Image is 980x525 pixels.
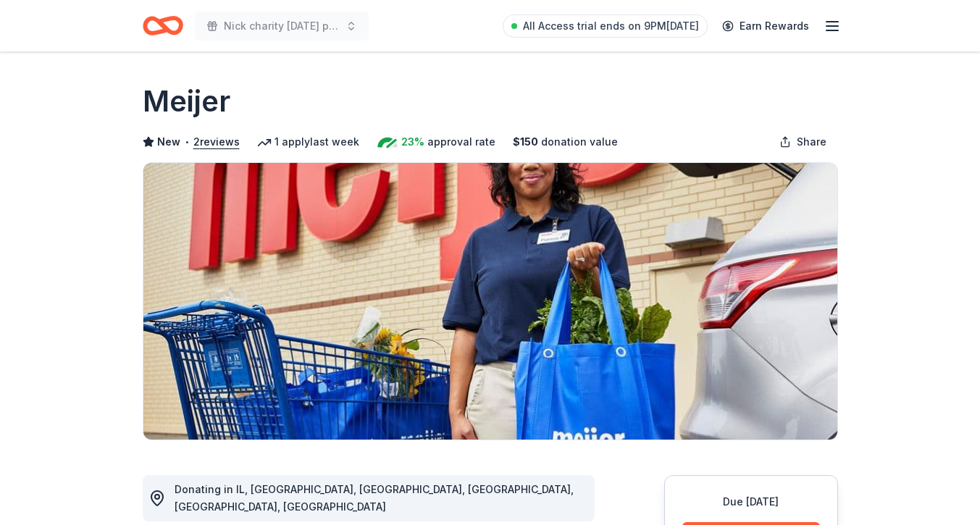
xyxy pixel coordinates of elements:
[401,133,424,151] span: 23%
[768,127,838,156] button: Share
[193,133,240,151] button: 2reviews
[541,133,618,151] span: donation value
[682,493,820,511] div: Due [DATE]
[427,133,495,151] span: approval rate
[224,17,340,35] span: Nick charity [DATE] party
[523,17,699,35] span: All Access trial ends on 9PM[DATE]
[797,133,826,151] span: Share
[503,14,708,38] a: All Access trial ends on 9PM[DATE]
[513,133,538,151] span: $ 150
[143,81,230,122] h1: Meijer
[713,13,818,39] a: Earn Rewards
[157,133,180,151] span: New
[195,12,369,41] button: Nick charity [DATE] party
[175,483,574,513] span: Donating in IL, [GEOGRAPHIC_DATA], [GEOGRAPHIC_DATA], [GEOGRAPHIC_DATA], [GEOGRAPHIC_DATA], [GEOG...
[257,133,359,151] div: 1 apply last week
[143,9,183,43] a: Home
[184,136,189,148] span: •
[143,163,837,440] img: Image for Meijer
